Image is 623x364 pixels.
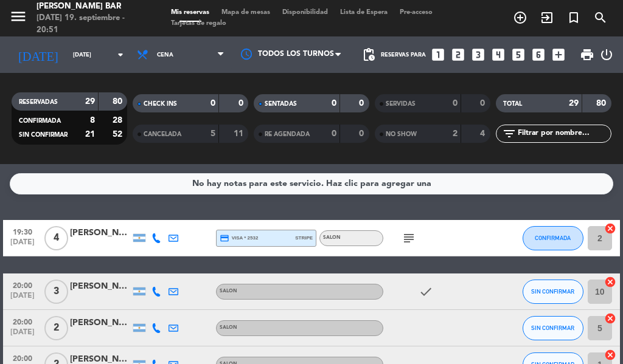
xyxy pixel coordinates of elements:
div: [PERSON_NAME] [70,280,131,294]
span: 20:00 [7,314,38,328]
strong: 2 [453,129,458,138]
strong: 0 [332,129,336,138]
strong: 0 [332,99,336,108]
span: SALON [220,289,237,294]
i: arrow_drop_down [113,47,128,62]
strong: 11 [234,129,246,138]
i: subject [402,231,416,246]
strong: 5 [211,129,215,138]
strong: 0 [211,99,215,108]
i: check [419,284,433,299]
span: 3 [44,280,68,304]
i: filter_list [502,126,517,141]
span: stripe [295,234,313,242]
span: SENTADAS [265,101,297,107]
span: RE AGENDADA [265,131,310,137]
span: 4 [44,226,68,250]
strong: 80 [113,97,125,106]
i: cancel [604,276,616,288]
button: SIN CONFIRMAR [523,316,583,340]
span: SIN CONFIRMAR [19,132,68,138]
i: looks_one [430,47,446,63]
span: SALON [323,235,341,240]
i: add_box [551,47,566,63]
strong: 0 [359,99,366,108]
strong: 29 [85,97,95,106]
span: CANCELADA [144,131,181,137]
div: [PERSON_NAME] [70,316,131,330]
i: [DATE] [9,43,67,67]
span: Mis reservas [165,9,215,16]
i: turned_in_not [566,10,581,25]
i: credit_card [220,233,229,243]
span: [DATE] [7,292,38,306]
i: cancel [604,222,616,235]
span: Reservas para [381,52,426,58]
i: looks_two [450,47,466,63]
button: menu [9,7,27,30]
div: No hay notas para este servicio. Haz clic para agregar una [192,177,431,191]
i: search [593,10,608,25]
span: SIN CONFIRMAR [531,325,574,331]
span: 19:30 [7,224,38,238]
span: 2 [44,316,68,340]
span: Tarjetas de regalo [165,20,232,27]
strong: 0 [453,99,458,108]
i: exit_to_app [540,10,554,25]
strong: 28 [113,116,125,125]
i: menu [9,7,27,26]
span: TOTAL [503,101,522,107]
i: cancel [604,312,616,325]
span: 20:00 [7,278,38,292]
span: SIN CONFIRMAR [531,288,574,295]
span: pending_actions [361,47,376,62]
span: SALON [220,325,237,330]
span: [DATE] [7,238,38,252]
div: LOG OUT [599,36,614,73]
span: CHECK INS [144,101,177,107]
span: CONFIRMADA [19,118,61,124]
strong: 0 [480,99,487,108]
span: Mapa de mesas [215,9,276,16]
span: visa * 2532 [220,233,258,243]
button: CONFIRMADA [523,226,583,250]
strong: 4 [480,129,487,138]
i: cancel [604,349,616,361]
span: [DATE] [7,328,38,342]
span: Disponibilidad [276,9,334,16]
strong: 8 [90,116,95,125]
span: CONFIRMADA [535,235,571,241]
span: SERVIDAS [386,101,416,107]
strong: 0 [359,129,366,138]
strong: 52 [113,130,125,139]
i: looks_4 [490,47,506,63]
span: Pre-acceso [394,9,439,16]
i: looks_5 [510,47,526,63]
i: looks_6 [531,47,546,63]
i: add_circle_outline [513,10,527,25]
span: print [580,47,594,62]
span: RESERVADAS [19,99,58,105]
strong: 80 [596,99,608,108]
input: Filtrar por nombre... [517,127,611,140]
span: NO SHOW [386,131,417,137]
strong: 0 [238,99,246,108]
strong: 21 [85,130,95,139]
span: Cena [157,52,173,58]
div: [DATE] 19. septiembre - 20:51 [37,12,147,36]
div: [PERSON_NAME] BAR [37,1,147,13]
i: power_settings_new [599,47,614,62]
div: [PERSON_NAME] [70,226,131,240]
i: looks_3 [470,47,486,63]
strong: 29 [569,99,579,108]
button: SIN CONFIRMAR [523,280,583,304]
span: Lista de Espera [334,9,394,16]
